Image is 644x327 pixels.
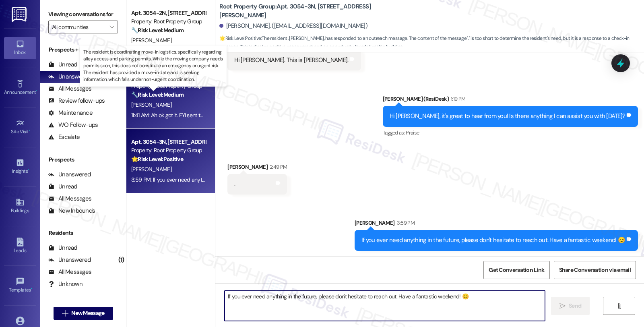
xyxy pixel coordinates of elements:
span: Send [569,302,581,310]
button: New Message [54,307,113,320]
div: 11:41 AM: Ah ok got it. FYI sent the email to the generic inbox we received [EMAIL_ADDRESS][DOMAI... [131,112,402,119]
button: Share Conversation via email [554,261,636,279]
div: Maintenance [48,109,93,117]
div: Residents [40,229,126,237]
div: Prospects [40,155,126,164]
div: All Messages [48,195,91,203]
div: Hi [PERSON_NAME], it's great to hear from you! Is there anything I can assist you with [DATE]? [390,112,625,120]
div: If you ever need anything in the future, please don't hesitate to reach out. Have a fantastic wee... [361,236,625,244]
span: • [36,88,37,94]
div: Review follow-ups [48,97,105,105]
span: Share Conversation via email [559,266,631,274]
div: Unanswered [48,72,91,81]
div: 3:59 PM: If you ever need anything in the future, please don't hesitate to reach out. Have a fant... [131,176,394,183]
strong: 🔧 Risk Level: Medium [131,91,184,98]
span: New Message [71,309,104,317]
div: Unknown [48,280,83,288]
div: Apt. 3054-2N, [STREET_ADDRESS][PERSON_NAME] [131,9,206,17]
a: Site Visit • [4,116,36,138]
div: Escalate [48,133,80,141]
span: • [28,167,29,173]
div: WO Follow-ups [48,121,98,129]
img: ResiDesk Logo [12,7,28,22]
i:  [62,310,68,317]
strong: 🔧 Risk Level: Medium [131,27,184,34]
i:  [559,303,566,309]
button: Send [551,297,590,315]
span: Get Conversation Link [489,266,544,274]
span: [PERSON_NAME] [131,37,171,44]
div: 1:19 PM [449,95,465,103]
div: Unread [48,60,77,69]
div: [PERSON_NAME] [227,163,287,174]
a: Leads [4,235,36,257]
a: Insights • [4,156,36,178]
div: 3:59 PM [395,219,415,227]
div: . [234,180,235,188]
span: : The resident, [PERSON_NAME], has responded to an outreach message. The content of the message '... [219,34,644,52]
div: Property: Root Property Group [131,146,206,155]
div: [PERSON_NAME]. ([EMAIL_ADDRESS][DOMAIN_NAME]) [219,22,367,30]
input: All communities [52,21,105,33]
a: Inbox [4,37,36,59]
span: [PERSON_NAME] [131,166,171,173]
div: 2:49 PM [268,163,287,171]
strong: 🌟 Risk Level: Positive [219,35,261,41]
label: Viewing conversations for [48,8,118,21]
i:  [109,24,114,30]
textarea: To enrich screen reader interactions, please activate Accessibility in Grammarly extension settings [225,291,545,321]
a: Templates • [4,275,36,296]
button: Get Conversation Link [483,261,549,279]
div: Tagged as: [383,127,638,139]
span: Praise [406,129,419,136]
p: The resident is coordinating move-in logistics, specifically regarding alley access and parking p... [83,49,223,83]
div: [PERSON_NAME] [355,219,638,230]
div: [PERSON_NAME] (ResiDesk) [383,95,638,106]
div: All Messages [48,268,91,276]
div: Prospects + Residents [40,46,126,54]
i:  [616,303,622,309]
a: Buildings [4,195,36,217]
span: [PERSON_NAME] [131,101,171,108]
div: Unread [48,244,77,252]
div: New Inbounds [48,207,95,215]
div: Unread [48,182,77,191]
div: Hi [PERSON_NAME]. This is [PERSON_NAME]. [234,56,348,64]
div: All Messages [48,85,91,93]
div: Unanswered [48,170,91,179]
div: Unanswered [48,256,91,264]
span: • [31,286,32,292]
span: • [29,128,30,133]
b: Root Property Group: Apt. 3054-3N, [STREET_ADDRESS][PERSON_NAME] [219,2,380,20]
div: Property: Root Property Group [131,17,206,26]
div: (1) [116,254,126,266]
strong: 🌟 Risk Level: Positive [131,155,183,163]
div: Apt. 3054-3N, [STREET_ADDRESS][PERSON_NAME] [131,138,206,146]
